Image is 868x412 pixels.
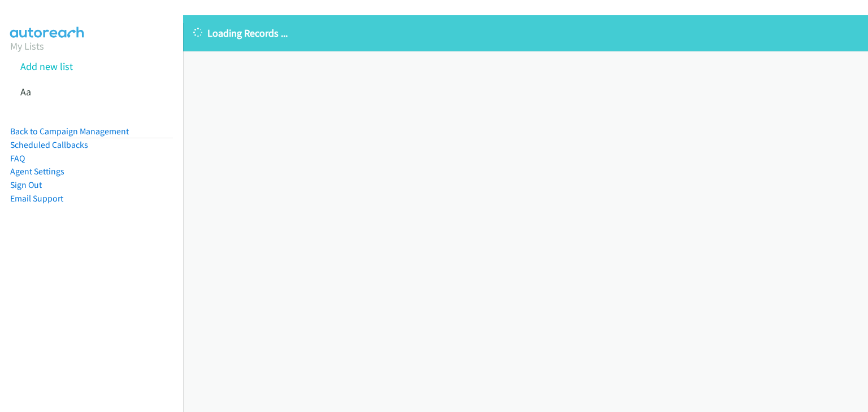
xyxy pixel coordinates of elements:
a: Back to Campaign Management [10,126,129,137]
a: Aa [20,85,31,98]
a: Sign Out [10,179,42,190]
a: Agent Settings [10,166,64,177]
a: Scheduled Callbacks [10,139,88,150]
a: Email Support [10,193,63,204]
a: My Lists [10,40,44,52]
a: Add new list [20,60,73,73]
a: FAQ [10,153,25,164]
p: Loading Records ... [193,25,858,41]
